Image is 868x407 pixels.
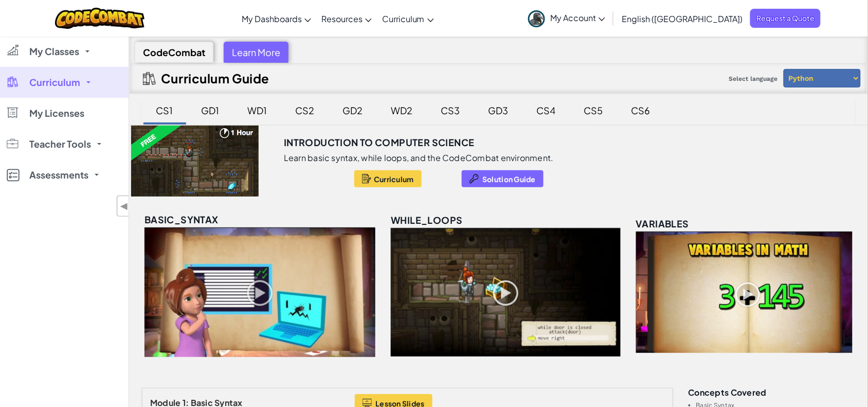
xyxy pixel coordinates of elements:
[29,109,84,118] span: My Licenses
[750,9,821,28] a: Request a Quote
[161,71,269,85] h2: Curriculum Guide
[316,5,377,32] a: Resources
[550,12,605,23] span: My Account
[621,98,661,122] div: CS6
[462,170,544,187] button: Solution Guide
[482,175,536,183] span: Solution Guide
[321,13,363,24] span: Resources
[144,214,219,225] span: basic_syntax
[144,227,375,357] img: basic_syntax_unlocked.png
[29,139,91,149] span: Teacher Tools
[431,98,471,122] div: CS3
[135,42,213,63] div: CodeCombat
[238,98,278,122] div: WD1
[391,214,462,226] span: while_loops
[242,13,302,24] span: My Dashboards
[374,175,414,183] span: Curriculum
[391,228,620,357] img: while_loops_unlocked.png
[377,5,439,32] a: Curriculum
[191,98,230,122] div: GD1
[29,47,79,56] span: My Classes
[528,10,545,27] img: avatar
[354,170,422,187] button: Curriculum
[284,135,475,150] h3: Introduction to Computer Science
[143,72,156,85] img: IconCurriculumGuide.svg
[381,98,423,122] div: WD2
[55,8,145,29] img: CodeCombat logo
[527,98,566,122] div: CS4
[636,232,853,353] img: variables_unlocked.png
[146,98,184,122] div: CS1
[29,170,88,180] span: Assessments
[237,5,316,32] a: My Dashboards
[224,42,288,63] div: Learn More
[725,71,782,86] span: Select language
[120,199,129,214] span: ◀
[29,78,80,87] span: Curriculum
[617,5,748,32] a: English ([GEOGRAPHIC_DATA])
[285,98,325,122] div: CS2
[284,153,554,163] p: Learn basic syntax, while loops, and the CodeCombat environment.
[523,2,610,34] a: My Account
[689,388,855,397] h3: Concepts covered
[636,218,690,229] span: variables
[333,98,373,122] div: GD2
[478,98,519,122] div: GD3
[574,98,613,122] div: CS5
[382,13,425,24] span: Curriculum
[622,13,743,24] span: English ([GEOGRAPHIC_DATA])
